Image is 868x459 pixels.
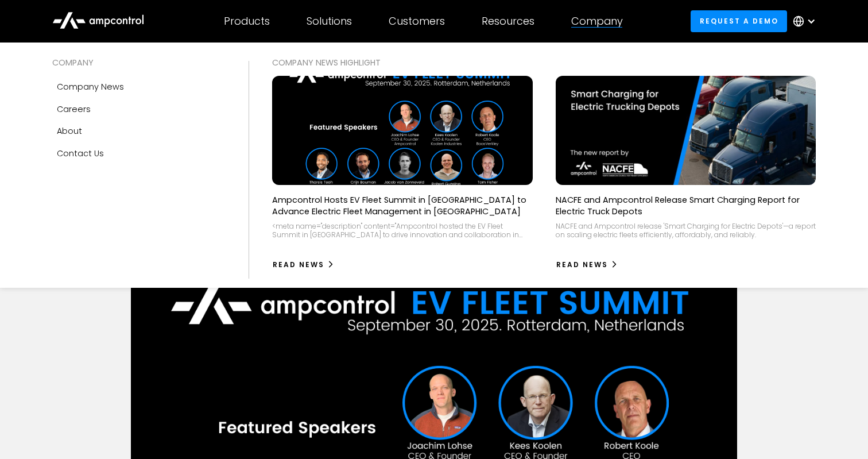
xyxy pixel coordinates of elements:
a: Read News [556,256,618,274]
div: Products [224,15,270,28]
p: NACFE and Ampcontrol Release Smart Charging Report for Electric Truck Depots [556,194,816,217]
div: About [57,125,82,137]
div: Company [571,15,623,28]
div: Customers [389,15,445,28]
div: Careers [57,103,91,115]
a: Read News [272,256,335,274]
div: Read News [556,260,608,270]
div: COMPANY NEWS Highlight [272,56,816,69]
div: Resources [482,15,534,28]
div: NACFE and Ampcontrol release 'Smart Charging for Electric Depots'—a report on scaling electric fl... [556,222,816,240]
div: Read News [273,260,324,270]
div: <meta name="description" content="Ampcontrol hosted the EV Fleet Summit in [GEOGRAPHIC_DATA] to d... [272,222,532,240]
a: Company news [52,76,226,98]
div: Solutions [307,15,352,28]
div: Company news [57,80,124,93]
div: COMPANY [52,56,226,69]
div: Contact Us [57,147,104,160]
a: Careers [52,98,226,120]
a: About [52,120,226,142]
a: Request a demo [691,10,787,32]
p: Ampcontrol Hosts EV Fleet Summit in [GEOGRAPHIC_DATA] to Advance Electric Fleet Management in [GE... [272,194,532,217]
a: Contact Us [52,142,226,164]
